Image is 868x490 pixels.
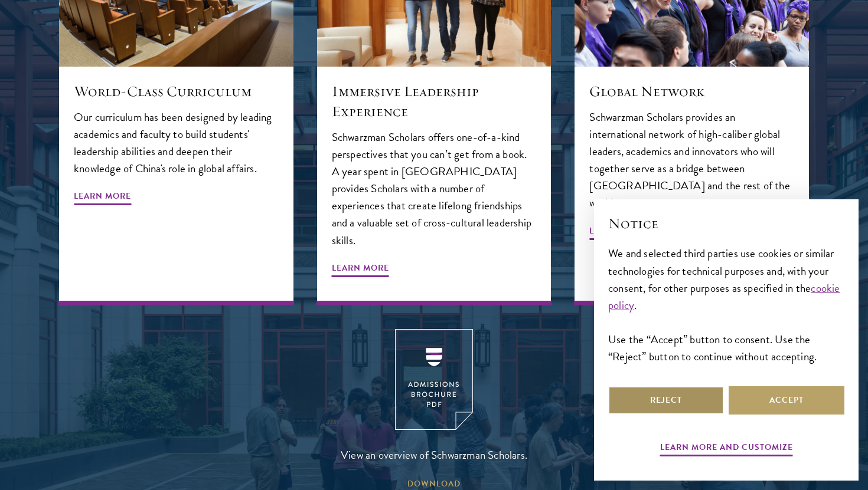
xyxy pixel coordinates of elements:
[608,279,840,314] a: cookie policy
[74,81,279,101] h5: World-Class Curriculum
[332,81,537,121] h5: Immersive Leadership Experience
[332,261,389,279] span: Learn More
[589,81,794,101] h5: Global Network
[332,129,537,248] p: Schwarzman Scholars offers one-of-a-kind perspectives that you can’t get from a book. A year spen...
[608,213,844,234] h2: Notice
[589,108,794,211] p: Schwarzman Scholars provides an international network of high-caliber global leaders, academics a...
[341,445,527,465] span: View an overview of Schwarzman Scholars.
[729,386,844,415] button: Accept
[608,245,844,364] div: We and selected third parties use cookies or similar technologies for technical purposes and, wit...
[74,108,279,177] p: Our curriculum has been designed by leading academics and faculty to build students' leadership a...
[608,386,724,415] button: Reject
[74,189,131,207] span: Learn More
[660,440,793,458] button: Learn more and customize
